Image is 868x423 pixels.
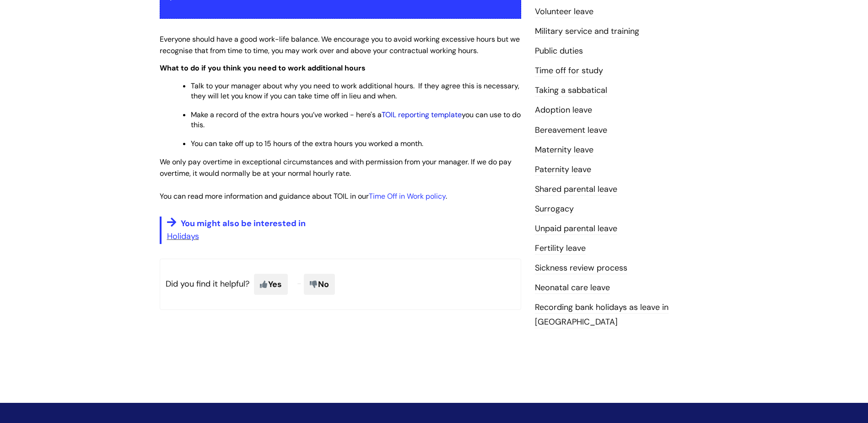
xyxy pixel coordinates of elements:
span: You might also be interested in [181,218,306,229]
a: Volunteer leave [535,6,593,18]
a: Time off for study [535,65,603,77]
a: Unpaid parental leave [535,223,617,235]
span: We only pay overtime in exceptional circumstances and with permission from your manager. If we do... [160,157,512,178]
span: You can read more information and guidance about TOIL in our . [160,191,447,201]
a: Neonatal care leave [535,282,610,294]
a: Recording bank holidays as leave in [GEOGRAPHIC_DATA] [535,302,669,328]
span: Talk to your manager about why you need to work additional hours. If they agree this is necessary... [191,81,519,101]
span: Make a record of the extra hours you’ve worked - here's a you can use to do this. [191,110,521,130]
a: Military service and training [535,26,639,38]
a: Surrogacy [535,203,574,215]
span: Yes [254,274,288,295]
a: TOIL reporting template [382,110,462,119]
a: Taking a sabbatical [535,85,607,97]
a: Bereavement leave [535,125,607,136]
span: Everyone should have a good work-life balance. We encourage you to avoid working excessive hours ... [160,34,520,55]
a: Public duties [535,45,583,57]
a: Maternity leave [535,144,593,156]
a: Holidays [167,231,199,242]
a: Shared parental leave [535,184,617,195]
a: Paternity leave [535,164,591,176]
span: You can take off up to 15 hours of the extra hours you worked a month. [191,139,423,148]
a: Adoption leave [535,104,592,116]
span: What to do if you think you need to work additional hours [160,63,366,73]
a: Sickness review process [535,262,627,274]
a: Time Off in Work policy [369,191,446,201]
a: Fertility leave [535,243,586,255]
span: No [304,274,335,295]
p: Did you find it helpful? [160,259,521,310]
